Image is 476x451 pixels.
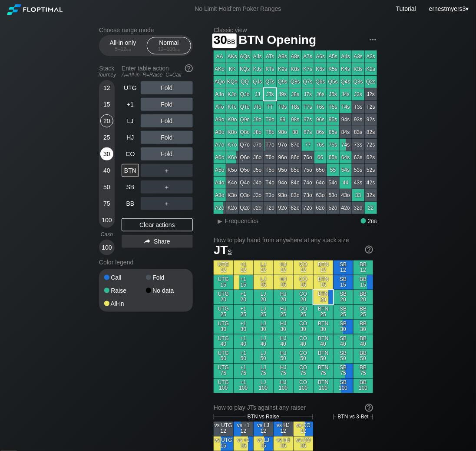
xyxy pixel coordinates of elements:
[96,61,118,81] div: Stack
[234,275,253,290] div: +1 15
[327,189,339,201] div: 53o
[225,217,258,224] span: Frequencies
[226,101,238,113] div: KTo
[396,5,416,12] a: Tutorial
[254,364,273,378] div: LJ 75
[340,164,352,176] div: 54s
[289,189,301,201] div: 83o
[365,88,377,100] div: J2s
[234,349,253,364] div: +1 50
[364,245,374,254] img: help.32db89a4.svg
[151,46,187,52] div: 12 – 100
[289,101,301,113] div: T8s
[264,126,276,138] div: T8o
[274,364,293,378] div: HJ 75
[314,261,333,275] div: BTN 12
[314,101,327,113] div: T6s
[365,177,377,189] div: 42s
[277,139,289,151] div: 97o
[334,290,353,304] div: SB 20
[289,63,301,75] div: K8s
[214,50,226,63] div: AA
[214,101,226,113] div: ATo
[146,287,188,294] div: No data
[141,131,193,144] div: Fold
[314,177,327,189] div: 64o
[302,189,314,201] div: 73o
[352,189,364,201] div: 33
[226,151,238,164] div: K6o
[365,101,377,113] div: T2s
[354,261,373,275] div: BB 12
[226,177,238,189] div: K4o
[226,50,238,63] div: AKs
[365,76,377,88] div: Q2s
[96,231,118,237] div: Cash
[122,131,139,144] div: HJ
[234,290,253,304] div: +1 20
[141,81,193,94] div: Fold
[314,63,327,75] div: K6s
[215,216,226,226] div: ▸
[340,63,352,75] div: K4s
[327,177,339,189] div: 54o
[365,114,377,126] div: 92s
[314,275,333,290] div: BTN 15
[327,63,339,75] div: K5s
[429,5,466,12] span: ernestmyers3
[264,139,276,151] div: T7o
[289,76,301,88] div: Q8s
[334,349,353,364] div: SB 50
[334,275,353,290] div: SB 15
[251,101,264,113] div: JTo
[122,81,139,94] div: UTG
[264,88,276,100] div: JTs
[239,177,251,189] div: Q4o
[264,63,276,75] div: KTs
[302,151,314,164] div: 76o
[365,151,377,164] div: 62s
[327,101,339,113] div: T5s
[239,189,251,201] div: Q3o
[294,334,313,349] div: CO 40
[251,189,264,201] div: J3o
[149,37,189,54] div: Normal
[254,349,273,364] div: LJ 50
[141,164,193,177] div: ＋
[214,243,232,257] span: JT
[214,364,233,378] div: UTG 75
[302,50,314,63] div: A7s
[354,334,373,349] div: BB 40
[100,214,113,227] div: 100
[7,4,63,15] img: Floptimal logo
[352,88,364,100] div: J3s
[214,202,226,214] div: A2o
[365,164,377,176] div: 52s
[302,76,314,88] div: Q7s
[182,5,294,14] div: No Limit Hold’em Poker Ranges
[226,63,238,75] div: KK
[314,50,327,63] div: A6s
[340,151,352,164] div: 64s
[352,63,364,75] div: K3s
[214,63,226,75] div: AKo
[234,334,253,349] div: +1 40
[314,76,327,88] div: Q6s
[226,202,238,214] div: K2o
[314,364,333,378] div: BTN 75
[277,177,289,189] div: 94o
[327,139,339,151] div: 75s
[100,197,113,210] div: 75
[274,261,293,275] div: HJ 12
[340,177,352,189] div: 44
[340,50,352,63] div: A4s
[334,261,353,275] div: SB 12
[354,320,373,334] div: BB 30
[365,63,377,75] div: K2s
[122,72,193,78] div: A=All-in R=Raise C=Call
[274,290,293,304] div: HJ 20
[100,241,113,254] div: 100
[122,197,139,210] div: BB
[294,261,313,275] div: CO 12
[289,151,301,164] div: 86o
